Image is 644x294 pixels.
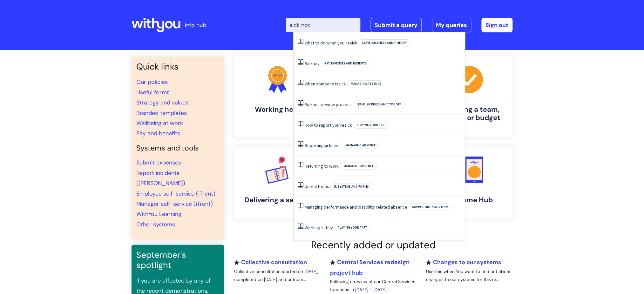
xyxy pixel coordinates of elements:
[344,122,352,128] span: sick
[353,101,405,108] span: Leave, sickness and time off
[305,184,329,189] a: Useful forms
[234,258,307,266] a: Collective consultation
[359,39,410,46] span: Leave, sickness and time off
[305,163,339,169] a: Returning to work
[137,144,219,153] h4: Systems and tools
[234,147,321,219] a: Delivering a service
[137,200,213,208] a: Manager self-service (iTrent)
[353,122,390,129] span: Playing your part
[305,61,313,66] span: Sick
[426,258,501,266] a: Changes to our systems
[334,224,370,231] span: Playing your part
[137,119,183,127] a: Wellbeing at work
[426,57,513,137] a: Managing a team, building or budget
[338,81,346,87] span: sick
[371,18,422,32] a: Submit a query
[342,142,379,149] span: Managing absence
[305,204,407,210] a: Managing performance and disability related absence
[137,130,180,137] a: Pay and benefits
[347,80,384,87] span: Managing absence
[409,204,452,210] span: Supporting your team
[286,18,513,32] div: | -
[305,61,320,66] a: Sickpay
[305,122,352,128] a: How to report you'resick
[137,99,189,106] a: Strategy and values
[305,40,357,46] a: What to do when you’resick
[137,250,219,271] h3: September's spotlight
[426,147,513,219] a: Welcome Hub
[137,210,182,218] a: WithYou Learning
[321,60,370,67] span: Pay, expenses and benefits
[286,18,361,32] input: Search
[340,163,377,170] span: Managing absence
[234,57,321,137] a: Working here
[137,159,181,166] a: Submit expenses
[330,278,417,294] p: Following a review of our Central Services functions in [DATE] - [DATE]...
[137,109,187,117] a: Branded templates
[330,183,372,190] span: IT, systems and forms
[137,62,219,72] h3: Quick links
[185,20,207,30] p: info hub
[137,190,216,197] a: Employee self-service (iTrent)
[137,169,186,187] a: Report incidents ([PERSON_NAME])
[137,89,170,96] a: Useful forms
[240,105,316,114] h4: Working here
[350,40,357,46] span: sick
[431,196,508,204] h4: Welcome Hub
[305,81,346,87] a: When someone issick
[426,268,512,284] p: Use this when You want to find out about changes to our systems for this m...
[305,225,333,231] a: Working safely
[482,18,513,32] a: Sign out
[234,268,321,284] p: Collective consultation started on [DATE], completed on [DATE] and outcom...
[240,196,316,204] h4: Delivering a service
[305,143,341,148] a: Reportingsickness
[432,18,471,32] a: My queries
[431,105,508,122] h4: Managing a team, building or budget
[305,102,322,107] span: Sickness
[324,143,341,148] span: sickness
[305,102,352,107] a: Sicknessreview process
[234,239,513,251] h2: Recently added or updated
[137,221,175,228] a: Other systems
[330,258,410,276] a: Central Services redesign project hub
[137,78,168,86] a: Our policies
